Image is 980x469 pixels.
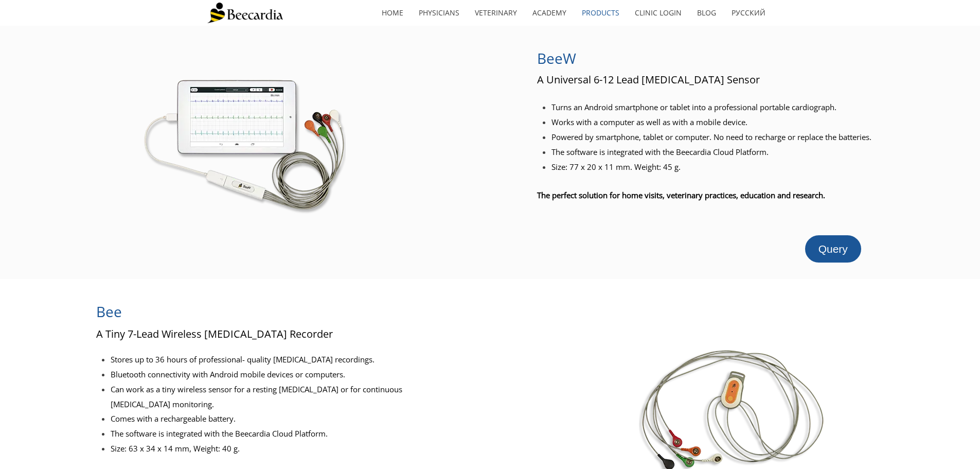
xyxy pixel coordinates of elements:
span: Bee [96,302,122,321]
span: A Tiny 7-Lead Wireless [MEDICAL_DATA] Recorder [96,327,333,341]
span: Can work as a tiny wireless sensor for a resting [MEDICAL_DATA] or for continuous [MEDICAL_DATA] ... [111,384,402,409]
span: Size: 77 x 20 x 11 mm. Weight: 45 g. [551,162,681,172]
span: Turns an Android smartphone or tablet into a professional portable cardiograph. [551,102,836,112]
span: A Universal 6-12 Lead [MEDICAL_DATA] Sensor [537,73,760,86]
span: Stores up to 36 hours of professional- quality [MEDICAL_DATA] recordings. [111,354,375,364]
span: The software is integrated with the Beecardia Cloud Platform. [111,428,328,439]
span: Powered by smartphone, tablet or computer. No need to recharge or replace the batteries. [551,132,871,142]
span: The perfect solution for home visits, veterinary practices, education and research. [537,190,825,200]
a: Query [805,235,861,263]
a: Veterinary [467,1,525,25]
span: Size: 63 x 34 x 14 mm, Weight: 40 g. [111,443,240,454]
span: Comes with a rechargeable battery. [111,413,236,424]
a: Products [574,1,627,25]
a: Blog [689,1,724,25]
span: Bluetooth connectivity with Android mobile devices or computers. [111,369,345,379]
span: The software is integrated with the Beecardia Cloud Platform. [551,147,769,157]
span: Query [818,243,848,255]
a: Academy [525,1,574,25]
span: Works with a computer as well as with a mobile device. [551,117,747,127]
a: Русский [724,1,773,25]
a: home [374,1,411,25]
a: Physicians [411,1,467,25]
span: BeeW [537,48,576,68]
a: Clinic Login [627,1,689,25]
img: Beecardia [207,3,283,23]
